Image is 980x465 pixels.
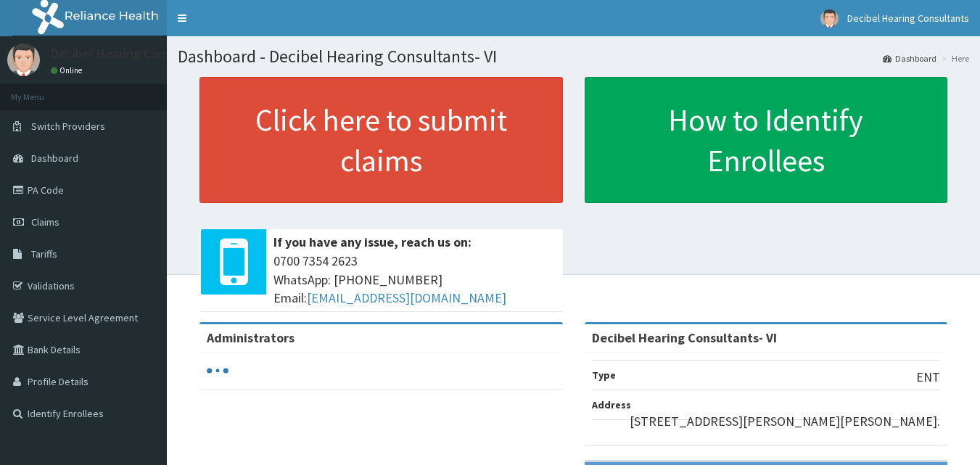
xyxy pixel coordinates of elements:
[585,77,948,203] a: How to Identify Enrollees
[7,44,40,76] img: User Image
[592,369,616,382] b: Type
[592,398,631,411] b: Address
[938,52,969,65] li: Here
[31,120,105,133] span: Switch Providers
[820,9,839,28] img: User Image
[207,360,228,382] svg: audio-loading
[31,247,57,260] span: Tariffs
[51,47,213,60] p: Decibel Hearing Consultants
[199,77,563,203] a: Click here to submit claims
[916,368,940,387] p: ENT
[273,252,556,308] span: 0700 7354 2623 WhatsApp: [PHONE_NUMBER] Email:
[273,234,472,250] b: If you have any issue, reach us on:
[592,329,777,346] strong: Decibel Hearing Consultants- VI
[31,215,59,229] span: Claims
[51,65,86,75] a: Online
[207,329,295,346] b: Administrators
[178,47,969,66] h1: Dashboard - Decibel Hearing Consultants- VI
[883,52,936,65] a: Dashboard
[630,412,940,431] p: [STREET_ADDRESS][PERSON_NAME][PERSON_NAME].
[31,152,78,165] span: Dashboard
[307,289,506,306] a: [EMAIL_ADDRESS][DOMAIN_NAME]
[847,12,969,25] span: Decibel Hearing Consultants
